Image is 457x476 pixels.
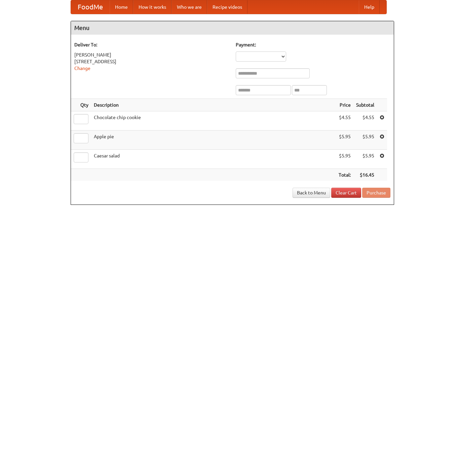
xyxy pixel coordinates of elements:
[91,111,336,131] td: Chocolate chip cookie
[336,111,353,131] td: $4.55
[91,150,336,169] td: Caesar salad
[74,66,90,71] a: Change
[236,41,390,48] h5: Payment:
[331,188,361,198] a: Clear Cart
[353,111,377,131] td: $4.55
[336,150,353,169] td: $5.95
[336,169,353,181] th: Total:
[362,188,390,198] button: Purchase
[353,150,377,169] td: $5.95
[74,51,229,58] div: [PERSON_NAME]
[353,169,377,181] th: $16.45
[74,41,229,48] h5: Deliver To:
[110,0,133,14] a: Home
[207,0,247,14] a: Recipe videos
[71,21,394,35] h4: Menu
[74,58,229,65] div: [STREET_ADDRESS]
[336,131,353,150] td: $5.95
[91,131,336,150] td: Apple pie
[172,0,207,14] a: Who we are
[71,99,91,111] th: Qty
[359,0,380,14] a: Help
[293,188,330,198] a: Back to Menu
[353,99,377,111] th: Subtotal
[336,99,353,111] th: Price
[91,99,336,111] th: Description
[353,131,377,150] td: $5.95
[133,0,172,14] a: How it works
[71,0,110,14] a: FoodMe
